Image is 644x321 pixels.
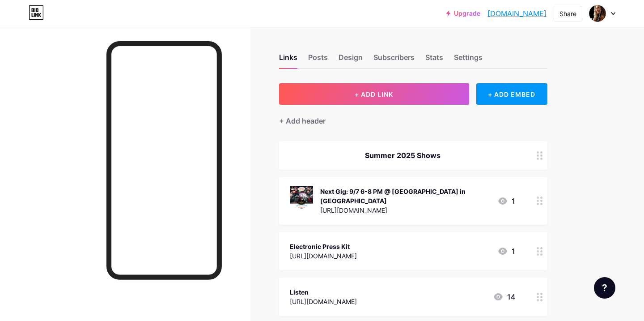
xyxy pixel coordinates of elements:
div: + Add header [279,116,326,126]
button: + ADD LINK [279,83,469,105]
div: Settings [454,52,483,68]
img: Next Gig: 9/7 6-8 PM @ River's Place in Bend [290,186,313,209]
div: 14 [493,291,515,302]
span: + ADD LINK [355,90,393,98]
div: Next Gig: 9/7 6-8 PM @ [GEOGRAPHIC_DATA] in [GEOGRAPHIC_DATA] [320,187,490,205]
div: 1 [497,196,515,206]
div: Electronic Press Kit [290,242,357,251]
a: [DOMAIN_NAME] [487,8,547,19]
a: Upgrade [446,10,480,17]
div: Summer 2025 Shows [290,150,515,161]
div: [URL][DOMAIN_NAME] [290,251,357,261]
div: + ADD EMBED [476,83,547,105]
div: Links [279,52,297,68]
div: Share [559,9,576,18]
div: Subscribers [373,52,415,68]
div: [URL][DOMAIN_NAME] [290,297,357,306]
img: lindaquon [589,5,606,22]
div: Design [339,52,363,68]
div: Listen [290,287,357,297]
div: Posts [308,52,328,68]
div: 1 [497,246,515,257]
div: [URL][DOMAIN_NAME] [320,205,490,215]
div: Stats [425,52,443,68]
